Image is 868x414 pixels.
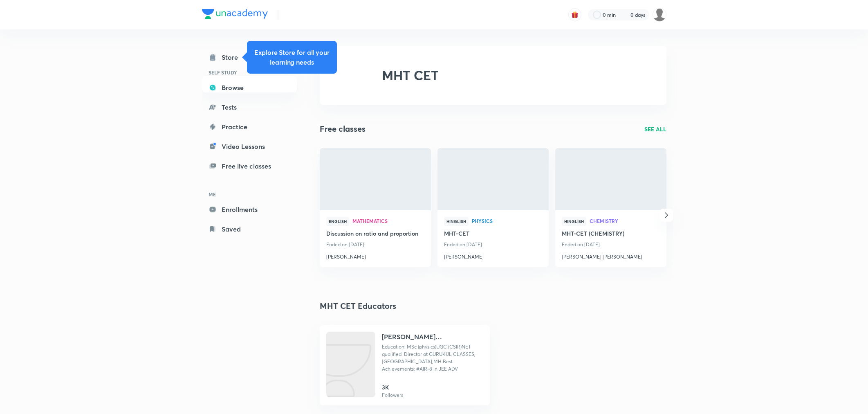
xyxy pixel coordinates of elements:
[320,123,366,135] h2: Free classes
[320,325,490,405] a: Unacademy[PERSON_NAME] [PERSON_NAME]Education: MSc (physics)UGC (CSIR)NET qualified. Director at ...
[382,383,403,391] h6: 3K
[202,201,297,218] a: Enrollments
[382,343,483,373] p: Education: MSc (physics)UGC (CSIR)NET qualified. Director at GURUKUL CLASSES, Aurangabad,MH Best ...
[326,250,424,261] a: [PERSON_NAME]
[320,148,431,210] a: new-thumbnail
[202,65,297,79] h6: SELF STUDY
[202,119,297,135] a: Practice
[352,218,424,224] a: Mathematics
[621,11,629,19] img: streak
[568,8,581,21] button: avatar
[202,99,297,115] a: Tests
[222,52,243,62] div: Store
[472,218,542,223] span: Physics
[444,239,542,250] p: Ended on [DATE]
[382,332,483,342] h4: [PERSON_NAME] [PERSON_NAME]
[444,250,542,261] a: [PERSON_NAME]
[326,217,349,226] span: English
[590,218,660,223] span: Chemistry
[339,62,366,88] img: MHT CET
[562,217,586,226] span: Hinglish
[382,391,403,399] p: Followers
[202,49,297,65] a: Store
[320,300,396,312] h3: MHT CET Educators
[202,9,268,21] a: Company Logo
[571,11,579,18] img: avatar
[436,147,550,211] img: new-thumbnail
[444,217,469,226] span: Hinglish
[326,340,375,405] img: Unacademy
[562,239,660,250] p: Ended on [DATE]
[382,67,439,83] h2: MHT CET
[352,218,424,223] span: Mathematics
[644,125,666,133] a: SEE ALL
[326,229,424,239] a: Discussion on ratio and proportion
[318,147,432,211] img: new-thumbnail
[444,229,542,239] a: MHT-CET
[590,218,660,224] a: Chemistry
[202,138,297,155] a: Video Lessons
[326,239,424,250] p: Ended on [DATE]
[555,148,666,210] a: new-thumbnail
[202,187,297,201] h6: ME
[653,8,666,22] img: Vivek Patil
[202,9,268,19] img: Company Logo
[472,218,542,224] a: Physics
[562,250,660,261] a: [PERSON_NAME] [PERSON_NAME]
[554,147,667,211] img: new-thumbnail
[437,148,549,210] a: new-thumbnail
[202,221,297,237] a: Saved
[562,229,660,239] a: MHT-CET (CHEMISTRY)
[202,158,297,174] a: Free live classes
[202,79,297,96] a: Browse
[253,47,330,67] h5: Explore Store for all your learning needs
